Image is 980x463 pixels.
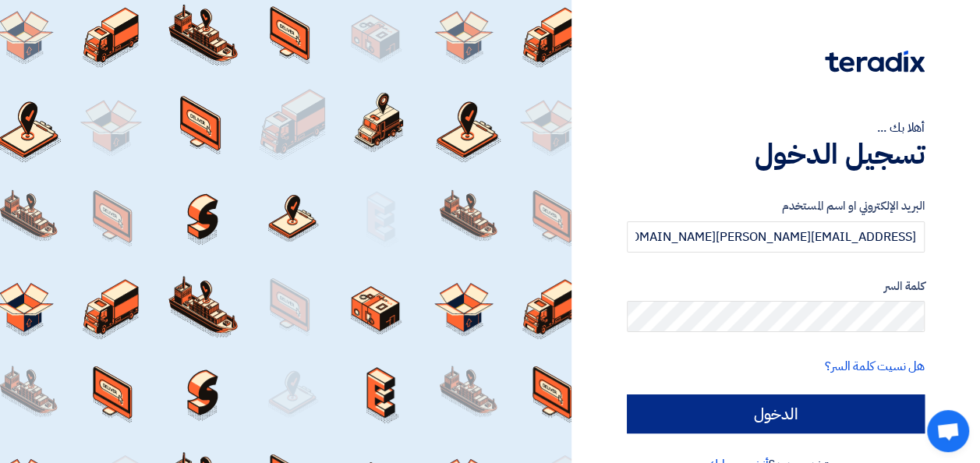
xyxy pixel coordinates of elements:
[627,277,925,295] label: كلمة السر
[825,51,925,72] img: Teradix logo
[627,221,925,253] input: أدخل بريد العمل الإلكتروني او اسم المستخدم الخاص بك ...
[627,137,925,171] h1: تسجيل الدخول
[627,394,925,433] input: الدخول
[627,197,925,215] label: البريد الإلكتروني او اسم المستخدم
[825,357,925,376] a: هل نسيت كلمة السر؟
[627,118,925,137] div: أهلا بك ...
[927,410,969,452] div: Open chat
